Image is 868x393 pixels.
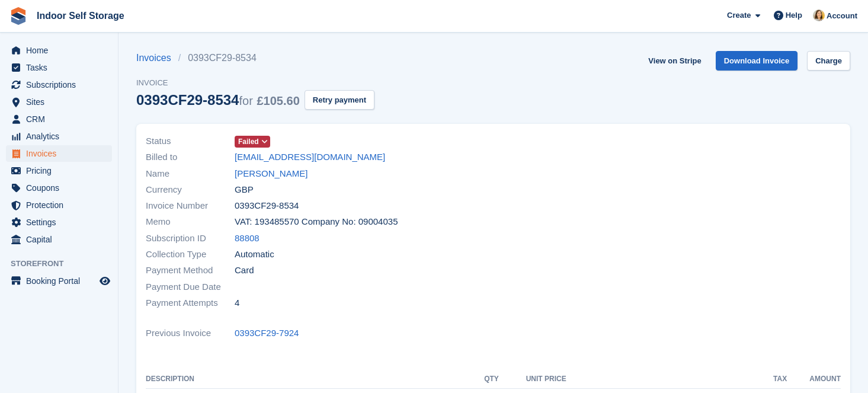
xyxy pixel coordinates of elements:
[235,167,308,181] a: [PERSON_NAME]
[26,162,97,179] span: Pricing
[6,180,112,196] a: menu
[6,145,112,162] a: menu
[26,128,97,145] span: Analytics
[643,51,706,71] a: View on Stripe
[6,76,112,93] a: menu
[146,296,235,310] span: Payment Attempts
[146,183,235,197] span: Currency
[26,111,97,127] span: CRM
[566,370,787,389] th: Tax
[32,6,129,25] a: Indoor Self Storage
[827,10,857,22] span: Account
[146,151,235,164] span: Billed to
[499,370,566,389] th: Unit Price
[238,136,259,147] span: Failed
[235,183,254,197] span: GBP
[305,90,374,110] button: Retry payment
[235,248,274,261] span: Automatic
[26,273,97,289] span: Booking Portal
[235,151,385,164] a: [EMAIL_ADDRESS][DOMAIN_NAME]
[807,51,850,71] a: Charge
[727,9,751,21] span: Create
[716,51,798,71] a: Download Invoice
[146,135,235,148] span: Status
[6,42,112,59] a: menu
[26,76,97,93] span: Subscriptions
[26,197,97,213] span: Protection
[235,135,270,148] a: Failed
[146,327,235,340] span: Previous Invoice
[235,264,254,277] span: Card
[26,214,97,231] span: Settings
[235,296,239,310] span: 4
[11,258,118,270] span: Storefront
[26,231,97,248] span: Capital
[136,92,300,108] div: 0393CF29-8534
[6,231,112,248] a: menu
[235,199,299,213] span: 0393CF29-8534
[26,145,97,162] span: Invoices
[6,197,112,213] a: menu
[9,7,27,25] img: stora-icon-8386f47178a22dfd0bd8f6a31ec36ba5ce8667c1dd55bd0f319d3a0aa187defe.svg
[146,199,235,213] span: Invoice Number
[26,59,97,76] span: Tasks
[146,215,235,229] span: Memo
[813,9,825,21] img: Emma Higgins
[6,162,112,179] a: menu
[26,42,97,59] span: Home
[6,94,112,110] a: menu
[257,94,299,107] span: £105.60
[6,59,112,76] a: menu
[239,94,252,107] span: for
[235,232,260,245] a: 88808
[6,128,112,145] a: menu
[146,370,475,389] th: Description
[146,232,235,245] span: Subscription ID
[235,215,398,229] span: VAT: 193485570 Company No: 09004035
[146,248,235,261] span: Collection Type
[146,167,235,181] span: Name
[136,51,178,65] a: Invoices
[146,264,235,277] span: Payment Method
[146,280,235,294] span: Payment Due Date
[136,77,374,89] span: Invoice
[475,370,499,389] th: QTY
[26,94,97,110] span: Sites
[6,273,112,289] a: menu
[786,9,802,21] span: Help
[787,370,841,389] th: Amount
[235,327,299,340] a: 0393CF29-7924
[6,111,112,127] a: menu
[136,51,374,65] nav: breadcrumbs
[98,274,112,288] a: Preview store
[26,180,97,196] span: Coupons
[6,214,112,231] a: menu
